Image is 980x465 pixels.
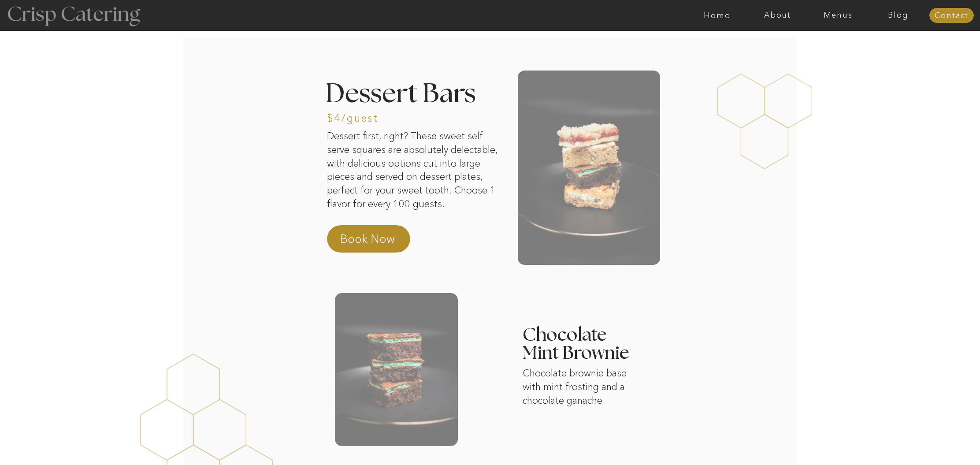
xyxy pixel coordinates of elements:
a: Blog [868,11,928,20]
h3: $4/guest [327,113,377,121]
a: Home [687,11,747,20]
a: Contact [929,11,974,20]
h3: Chocolate Mint Brownie [523,326,638,368]
p: Chocolate brownie base with mint frosting and a chocolate ganache [523,367,645,408]
a: Book Now [340,231,418,252]
h2: Dessert Bars [326,81,495,104]
a: About [747,11,808,20]
a: Menus [808,11,868,20]
p: Dessert first, right? These sweet self serve squares are absolutely delectable, with delicious op... [327,130,501,219]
